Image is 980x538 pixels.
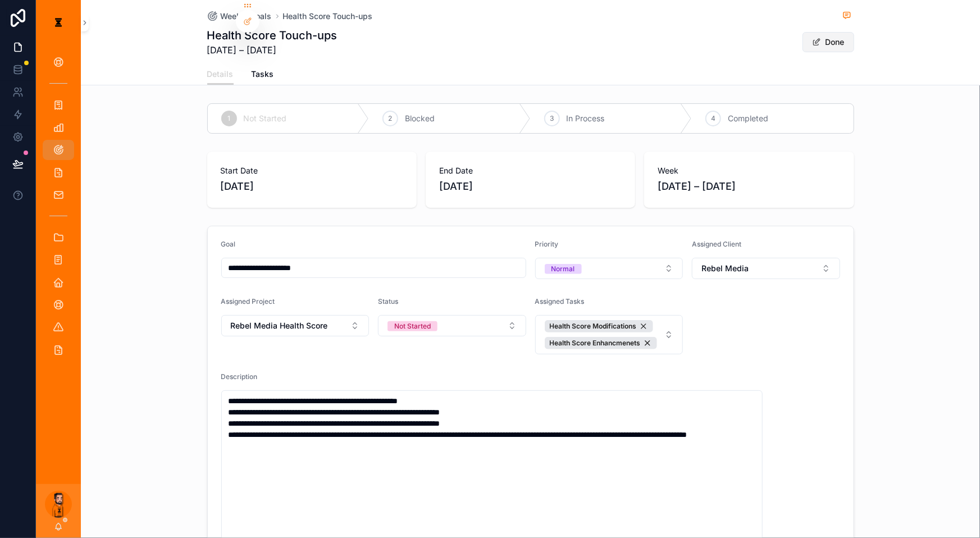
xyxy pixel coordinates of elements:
[221,11,272,22] span: Weekly Goals
[207,64,234,85] a: Details
[244,113,287,124] span: Not Started
[658,179,840,194] span: [DATE] – [DATE]
[567,113,605,124] span: In Process
[535,315,683,354] button: Select Button
[283,11,373,22] a: Health Score Touch-ups
[252,69,274,80] span: Tasks
[227,114,230,123] span: 1
[221,165,403,176] span: Start Date
[394,321,431,331] div: Not Started
[389,114,393,123] span: 2
[207,43,338,57] span: [DATE] – [DATE]
[439,165,622,176] span: End Date
[692,240,741,248] span: Assigned Client
[221,179,403,194] span: [DATE]
[252,64,274,86] a: Tasks
[221,372,258,381] span: Description
[378,297,398,306] span: Status
[728,113,768,124] span: Completed
[550,322,637,331] span: Health Score Modifications
[221,240,236,248] span: Goal
[803,32,854,52] button: Done
[692,258,840,279] button: Select Button
[221,297,275,306] span: Assigned Project
[658,165,840,176] span: Week
[405,113,435,124] span: Blocked
[378,315,526,336] button: Select Button
[535,240,559,248] span: Priority
[207,69,234,80] span: Details
[711,114,715,123] span: 4
[701,263,749,274] span: Rebel Media
[221,315,370,336] button: Select Button
[207,28,338,43] h1: Health Score Touch-ups
[550,339,641,348] span: Health Score Enhancmenets
[535,297,585,306] span: Assigned Tasks
[550,114,554,123] span: 3
[36,45,81,373] div: scrollable content
[551,264,575,274] div: Normal
[535,258,683,279] button: Select Button
[49,13,67,31] img: App logo
[545,320,653,332] button: Unselect 871
[207,11,272,22] a: Weekly Goals
[231,320,328,331] span: Rebel Media Health Score
[545,337,657,349] button: Unselect 876
[439,179,622,194] span: [DATE]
